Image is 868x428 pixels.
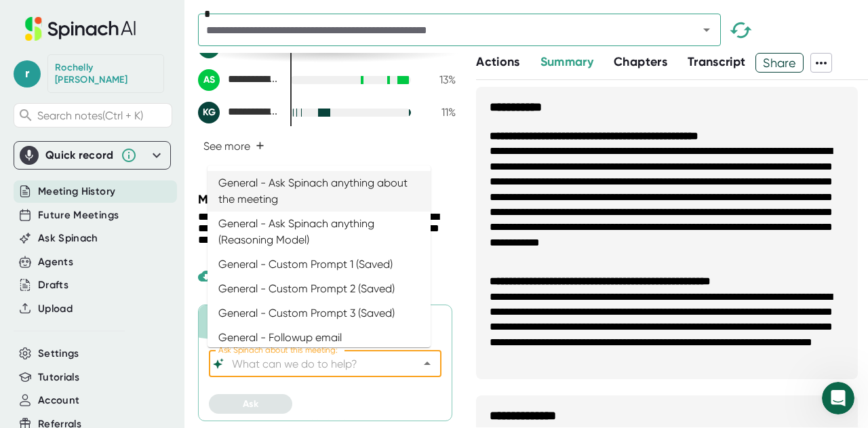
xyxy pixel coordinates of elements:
[755,53,804,73] button: Share
[208,212,431,252] li: General - Ask Spinach anything (Reasoning Model)
[208,301,431,326] li: General - Custom Prompt 3 (Saved)
[422,73,456,86] div: 13 %
[208,252,431,277] li: General - Custom Prompt 1 (Saved)
[198,69,279,91] div: Adrienne Steele
[198,134,270,158] button: See more+
[614,53,667,71] button: Chapters
[20,142,165,169] div: Quick record
[38,277,68,293] button: Drafts
[14,60,41,87] span: r
[38,254,73,270] button: Agents
[540,54,593,69] span: Summary
[45,149,114,162] div: Quick record
[229,354,397,373] input: What can we do to help?
[418,354,437,373] button: Close
[38,184,115,199] button: Meeting History
[756,51,803,75] span: Share
[256,140,264,151] span: +
[38,208,119,223] button: Future Meetings
[198,69,220,91] div: AS
[38,346,79,362] button: Settings
[37,109,143,122] span: Search notes (Ctrl + K)
[38,393,79,408] button: Account
[208,171,431,212] li: General - Ask Spinach anything about the meeting
[243,398,258,410] span: Ask
[38,231,98,246] button: Ask Spinach
[688,54,746,69] span: Transcript
[614,54,667,69] span: Chapters
[208,277,431,301] li: General - Custom Prompt 2 (Saved)
[209,394,292,414] button: Ask
[198,268,304,284] div: Download Video
[198,102,220,123] div: KG
[422,106,456,119] div: 11 %
[198,191,459,208] div: Meeting Attendees
[540,53,593,71] button: Summary
[697,20,716,39] button: Open
[198,102,279,123] div: Kristina Gomez
[55,62,157,85] div: Rochelly Serrano
[38,301,73,317] button: Upload
[476,53,519,71] button: Actions
[476,54,519,69] span: Actions
[688,53,746,71] button: Transcript
[38,370,79,385] button: Tutorials
[208,326,431,350] li: General - Followup email
[822,382,854,414] iframe: Intercom live chat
